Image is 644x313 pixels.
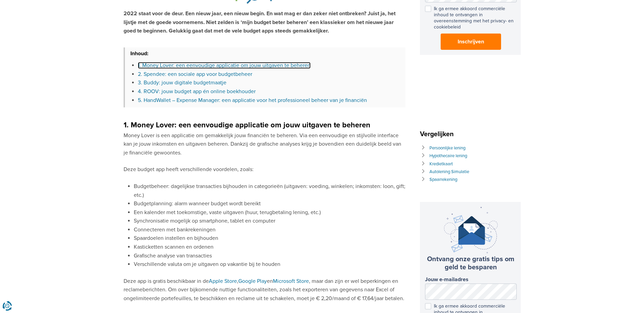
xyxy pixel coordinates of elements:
li: Grafische analyse van transacties [134,252,405,260]
li: Verschillende valuta om je uitgaven op vakantie bij te houden [134,260,405,269]
a: Google Play [238,278,267,285]
li: Synchronisatie mogelijk op smartphone, tablet en computer [134,217,405,226]
button: Inschrijven [441,34,501,50]
a: Hypothecaire lening [429,153,467,159]
a: Microsoft Store [273,278,309,285]
li: Een kalender met toekomstige, vaste uitgaven (huur, terugbetaling lening, etc.) [134,208,405,217]
a: 1. Money Lover: een eenvoudige applicatie om jouw uitgaven te beheren [138,62,311,69]
img: newsletter [444,207,498,253]
span: Inschrijven [458,38,484,46]
a: 3. Buddy: jouw digitale budgetmaatje [138,79,226,86]
a: 4. ROOV: jouw budget app én online boekhouder [138,88,256,95]
a: Spaarrekening [429,177,457,182]
a: 2. Spendee: een sociale app voor budgetbeheer [138,71,252,78]
p: Deze budget app heeft verschillende voordelen, zoals: [124,165,405,174]
label: Jouw e-mailadres [425,276,517,283]
a: Persoonlijke lening [429,145,465,151]
li: Connecteren met bankrekeningen [134,226,405,234]
h3: Inhoud: [125,47,405,59]
a: Kredietkaart [429,161,453,167]
a: Apple Store [209,278,237,285]
p: Money Lover is een applicatie om gemakkelijk jouw financiën te beheren. Via een eenvoudige en sti... [124,131,405,158]
p: Deze app is gratis beschikbaar in de , en , maar dan zijn er wel beperkingen en reclameberichten.... [124,277,405,303]
span: Vergelijken [420,130,457,138]
strong: 1. Money Lover: een eenvoudige applicatie om jouw uitgaven te beheren [124,121,370,130]
iframe: fb:page Facebook Social Plugin [420,71,522,115]
li: Budgetplanning: alarm wanneer budget wordt bereikt [134,200,405,208]
a: Autolening Simulatie [429,169,469,174]
strong: 2022 staat voor de deur. Een nieuw jaar, een nieuw begin. En wat mag er dan zeker niet ontbreken?... [124,10,395,34]
li: Budgetbeheer: dagelijkse transacties bijhouden in categorieën (uitgaven: voeding, winkelen; inkom... [134,182,405,200]
a: 5. HandWallet – Expense Manager: een applicatie voor het professioneel beheer van je financiën [138,97,367,104]
li: Spaardoelen instellen en bijhouden [134,234,405,243]
label: Ik ga ermee akkoord commerciële inhoud te ontvangen in overeenstemming met het privacy- en cookie... [425,6,517,30]
h3: Ontvang onze gratis tips om geld te besparen [425,255,517,271]
li: Kasticketten scannen en ordenen [134,243,405,252]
